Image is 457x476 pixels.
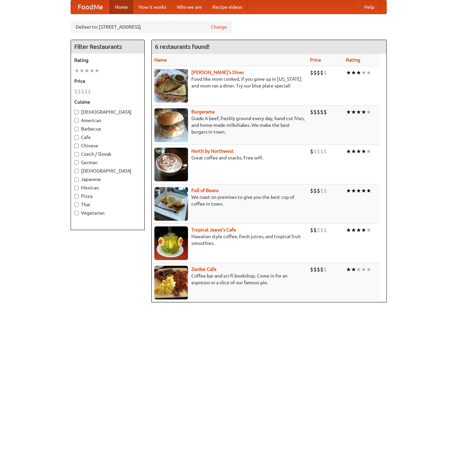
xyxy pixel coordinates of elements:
[74,99,141,105] h5: Cuisine
[359,0,380,14] a: Help
[74,176,141,183] label: Japanese
[154,108,188,142] img: burgerama.jpg
[71,21,232,33] div: Deliver to: [STREET_ADDRESS]
[74,118,79,123] input: American
[346,226,351,234] li: ★
[361,226,366,234] li: ★
[94,67,100,74] li: ★
[191,148,234,154] a: North by Northwest
[154,148,188,181] img: north.jpg
[320,226,323,234] li: $
[317,148,320,155] li: $
[74,169,79,173] input: [DEMOGRAPHIC_DATA]
[323,69,327,76] li: $
[313,69,317,76] li: $
[313,226,317,234] li: $
[74,135,79,140] input: Cafe
[74,152,79,156] input: Czech / Slovak
[74,117,141,124] label: American
[172,0,207,14] a: Who we are
[366,69,371,76] li: ★
[74,203,79,207] input: Thai
[191,188,219,193] a: Full of Beans
[317,108,320,116] li: $
[74,211,79,215] input: Vegetarian
[366,187,371,194] li: ★
[313,148,317,155] li: $
[74,186,79,190] input: Mexican
[313,108,317,116] li: $
[154,266,188,299] img: zardoz.jpg
[79,67,84,74] li: ★
[191,266,217,272] b: Zardoz Cafe
[89,67,94,74] li: ★
[154,233,305,247] p: Hawaiian style coffee, fresh juices, and tropical fruit smoothies.
[351,187,356,194] li: ★
[74,184,141,191] label: Mexican
[310,57,321,63] a: Price
[346,148,351,155] li: ★
[346,108,351,116] li: ★
[320,266,323,273] li: $
[74,88,78,95] li: $
[313,187,317,194] li: $
[317,266,320,273] li: $
[74,201,141,208] label: Thai
[323,266,327,273] li: $
[323,187,327,194] li: $
[74,168,141,174] label: [DEMOGRAPHIC_DATA]
[366,108,371,116] li: ★
[313,266,317,273] li: $
[310,148,313,155] li: $
[74,67,79,74] li: ★
[346,187,351,194] li: ★
[84,88,88,95] li: $
[74,144,79,148] input: Chinese
[71,40,144,53] h4: Filter Restaurants
[323,226,327,234] li: $
[71,0,110,14] a: FoodMe
[310,187,313,194] li: $
[74,109,141,115] label: [DEMOGRAPHIC_DATA]
[74,151,141,157] label: Czech / Slovak
[74,57,141,64] h5: Rating
[154,69,188,103] img: sallys.jpg
[320,148,323,155] li: $
[74,78,141,84] h5: Price
[323,108,327,116] li: $
[317,226,320,234] li: $
[154,194,305,207] p: We roast on premises to give you the best cup of coffee in town.
[154,76,305,89] p: Food like mom cooked, if you grew up in [US_STATE] and mom ran a diner. Try our blue plate special!
[74,127,79,131] input: Barbecue
[351,226,356,234] li: ★
[320,108,323,116] li: $
[346,69,351,76] li: ★
[346,266,351,273] li: ★
[154,187,188,221] img: beans.jpg
[81,88,84,95] li: $
[133,0,172,14] a: How it works
[74,134,141,141] label: Cafe
[361,148,366,155] li: ★
[356,108,361,116] li: ★
[191,227,236,232] a: Tropical Jeeve's Cafe
[351,266,356,273] li: ★
[317,69,320,76] li: $
[317,187,320,194] li: $
[351,69,356,76] li: ★
[361,266,366,273] li: ★
[154,154,305,161] p: Great coffee and snacks. Free wifi.
[366,148,371,155] li: ★
[361,69,366,76] li: ★
[356,226,361,234] li: ★
[320,69,323,76] li: $
[191,109,215,114] a: Burgerama
[211,24,227,30] a: Change
[356,266,361,273] li: ★
[74,110,79,114] input: [DEMOGRAPHIC_DATA]
[361,108,366,116] li: ★
[310,69,313,76] li: $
